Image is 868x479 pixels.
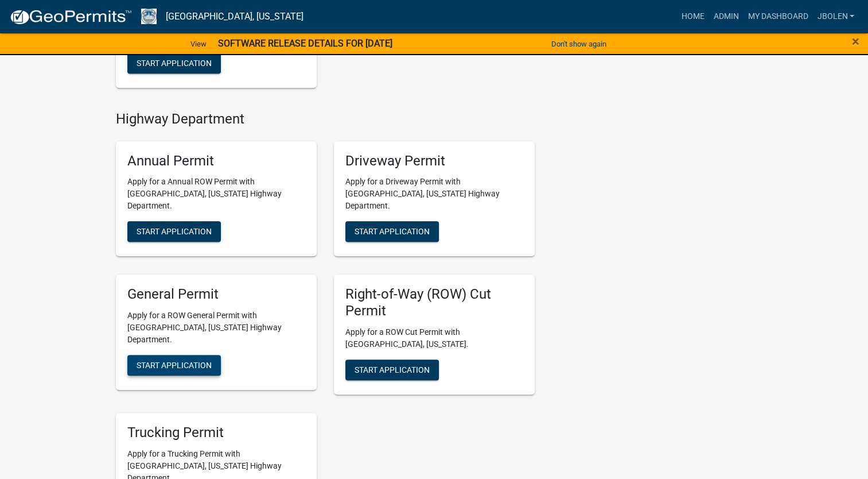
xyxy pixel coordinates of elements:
[345,176,523,212] p: Apply for a Driveway Permit with [GEOGRAPHIC_DATA], [US_STATE] Highway Department.
[355,365,430,374] span: Start Application
[127,176,305,212] p: Apply for a Annual ROW Permit with [GEOGRAPHIC_DATA], [US_STATE] Highway Department.
[127,310,305,346] p: Apply for a ROW General Permit with [GEOGRAPHIC_DATA], [US_STATE] Highway Department.
[127,286,305,303] h5: General Permit
[743,6,812,28] a: My Dashboard
[852,33,859,49] span: ×
[345,153,523,169] h5: Driveway Permit
[345,286,523,319] h5: Right-of-Way (ROW) Cut Permit
[709,6,743,28] a: Admin
[137,227,212,236] span: Start Application
[355,227,430,236] span: Start Application
[345,326,523,350] p: Apply for a ROW Cut Permit with [GEOGRAPHIC_DATA], [US_STATE].
[127,153,305,169] h5: Annual Permit
[345,360,439,380] button: Start Application
[127,53,221,74] button: Start Application
[127,221,221,242] button: Start Application
[547,34,611,53] button: Don't show again
[127,424,305,441] h5: Trucking Permit
[116,111,535,128] h4: Highway Department
[852,34,859,48] button: Close
[141,9,157,24] img: Vigo County, Indiana
[345,221,439,242] button: Start Application
[137,58,212,67] span: Start Application
[166,7,303,26] a: [GEOGRAPHIC_DATA], [US_STATE]
[137,361,212,370] span: Start Application
[676,6,709,28] a: Home
[218,38,392,49] strong: SOFTWARE RELEASE DETAILS FOR [DATE]
[127,355,221,376] button: Start Application
[186,34,211,53] a: View
[812,6,859,28] a: jbolen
